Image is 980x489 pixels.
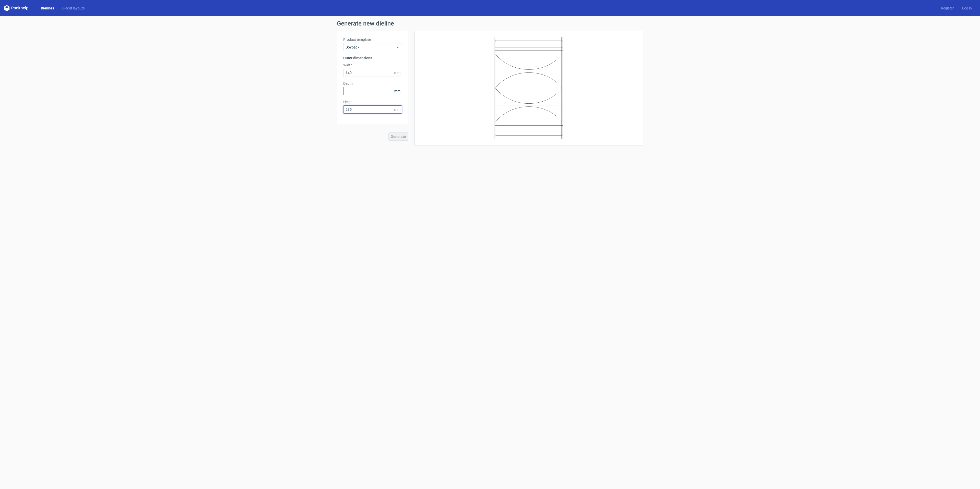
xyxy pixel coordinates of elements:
[343,55,402,60] h3: Outer dimensions
[937,6,958,11] a: Register
[346,45,396,50] span: Doypack
[393,87,402,95] span: mm
[37,6,58,11] a: Dielines
[343,63,402,68] label: Width
[393,106,402,113] span: mm
[343,37,402,42] label: Product template
[958,6,976,11] a: Log in
[393,69,402,77] span: mm
[337,20,643,27] h1: Generate new dieline
[343,81,402,86] label: Depth
[58,6,89,11] a: Diecut layouts
[343,99,402,104] label: Height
